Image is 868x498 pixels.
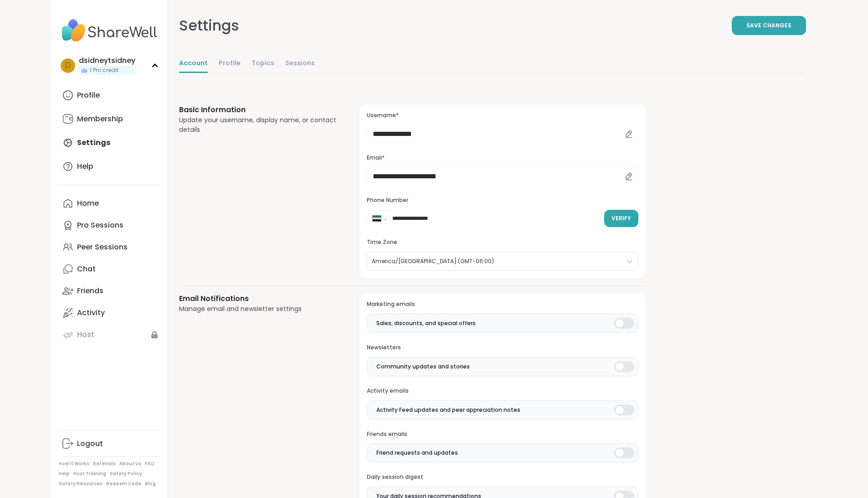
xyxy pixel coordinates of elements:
div: Pro Sessions [77,220,123,230]
a: Activity [59,302,160,324]
a: Help [59,471,70,477]
h3: Friends emails [367,431,638,438]
span: Friend requests and updates [376,449,458,457]
a: Safety Policy [110,471,142,477]
h3: Time Zone [367,239,638,246]
a: Chat [59,258,160,280]
a: Host [59,324,160,346]
a: Friends [59,280,160,302]
div: Manage email and newsletter settings [179,304,338,314]
a: Membership [59,108,160,130]
a: Account [179,55,208,73]
h3: Basic Information [179,104,338,115]
div: Peer Sessions [77,242,128,252]
a: Topics [252,55,274,73]
a: Logout [59,433,160,455]
a: Host Training [73,471,106,477]
div: Membership [77,114,123,124]
span: d [65,60,71,72]
h3: Newsletters [367,344,638,352]
div: Profile [77,90,100,100]
h3: Daily session digest [367,473,638,481]
span: Sales, discounts, and special offers [376,319,476,327]
a: How It Works [59,461,89,467]
img: ShareWell Nav Logo [59,15,160,47]
a: Referrals [93,461,116,467]
div: Chat [77,264,96,274]
span: Community updates and stories [376,363,470,371]
a: Peer Sessions [59,236,160,258]
div: Friends [77,286,103,296]
span: Verify [611,214,631,223]
a: Pro Sessions [59,214,160,236]
a: About Us [119,461,141,467]
a: Profile [59,84,160,106]
span: Activity Feed updates and peer appreciation notes [376,406,520,414]
a: Profile [219,55,241,73]
div: Settings [179,15,239,36]
div: Host [77,330,94,340]
a: Home [59,192,160,214]
h3: Username* [367,112,638,119]
span: Save Changes [746,21,791,30]
div: Home [77,198,99,208]
a: Help [59,156,160,177]
button: Save Changes [732,16,806,35]
h3: Email Notifications [179,293,338,304]
span: 1 Pro credit [90,67,118,74]
button: Verify [604,210,638,227]
div: dsidneytsidney [79,56,135,66]
div: Update your username, display name, or contact details [179,115,338,135]
div: Help [77,161,93,171]
div: Activity [77,308,105,318]
h3: Marketing emails [367,301,638,308]
h3: Phone Number [367,197,638,204]
a: Redeem Code [106,481,141,487]
a: Blog [145,481,156,487]
a: FAQ [145,461,154,467]
a: Sessions [285,55,315,73]
div: Logout [77,439,103,449]
a: Safety Resources [59,481,103,487]
h3: Email* [367,154,638,162]
h3: Activity emails [367,387,638,395]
